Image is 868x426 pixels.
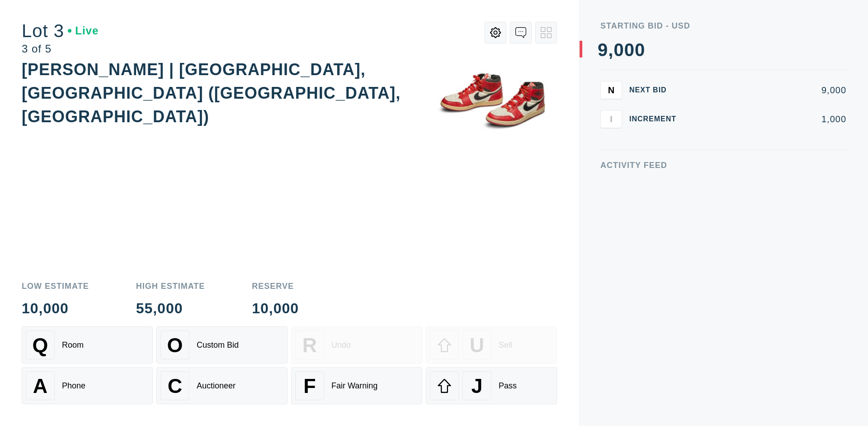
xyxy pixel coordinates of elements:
[156,367,288,404] button: CAuctioneer
[471,374,482,397] span: J
[613,41,624,59] div: 0
[33,374,47,397] span: A
[600,22,846,30] div: Starting Bid - USD
[22,282,89,290] div: Low Estimate
[62,340,84,350] div: Room
[629,115,684,123] div: Increment
[197,381,236,391] div: Auctioneer
[624,41,635,59] div: 0
[608,85,614,95] span: N
[610,114,613,124] span: I
[691,86,846,95] div: 9,000
[499,340,512,350] div: Sell
[33,334,48,357] span: Q
[68,25,99,36] div: Live
[136,282,205,290] div: High Estimate
[331,381,377,391] div: Fair Warning
[156,326,288,364] button: OCustom Bid
[291,367,422,404] button: FFair Warning
[168,374,182,397] span: C
[600,110,622,128] button: I
[608,41,613,222] div: ,
[197,340,239,350] div: Custom Bid
[62,381,85,391] div: Phone
[600,81,622,99] button: N
[167,334,183,357] span: O
[252,282,299,290] div: Reserve
[22,60,401,126] div: [PERSON_NAME] | [GEOGRAPHIC_DATA], [GEOGRAPHIC_DATA] ([GEOGRAPHIC_DATA], [GEOGRAPHIC_DATA])
[303,374,316,397] span: F
[635,41,645,59] div: 0
[291,326,422,364] button: RUndo
[426,367,557,404] button: JPass
[22,43,99,54] div: 3 of 5
[302,334,317,357] span: R
[598,41,608,59] div: 9
[629,86,684,94] div: Next Bid
[22,367,153,404] button: APhone
[426,326,557,364] button: USell
[22,22,99,40] div: Lot 3
[22,301,89,316] div: 10,000
[136,301,205,316] div: 55,000
[691,115,846,124] div: 1,000
[331,340,351,350] div: Undo
[499,381,517,391] div: Pass
[252,301,299,316] div: 10,000
[22,326,153,364] button: QRoom
[470,334,484,357] span: U
[600,161,846,169] div: Activity Feed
